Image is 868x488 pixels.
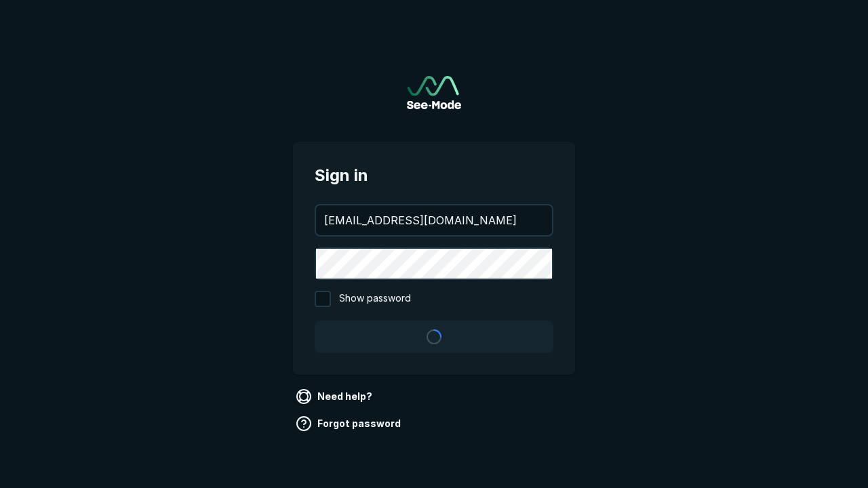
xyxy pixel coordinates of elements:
input: your@email.com [316,205,552,235]
a: Go to sign in [407,76,461,109]
img: See-Mode Logo [407,76,461,109]
a: Need help? [293,386,378,407]
span: Show password [339,291,411,307]
span: Sign in [315,163,553,188]
a: Forgot password [293,413,406,434]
